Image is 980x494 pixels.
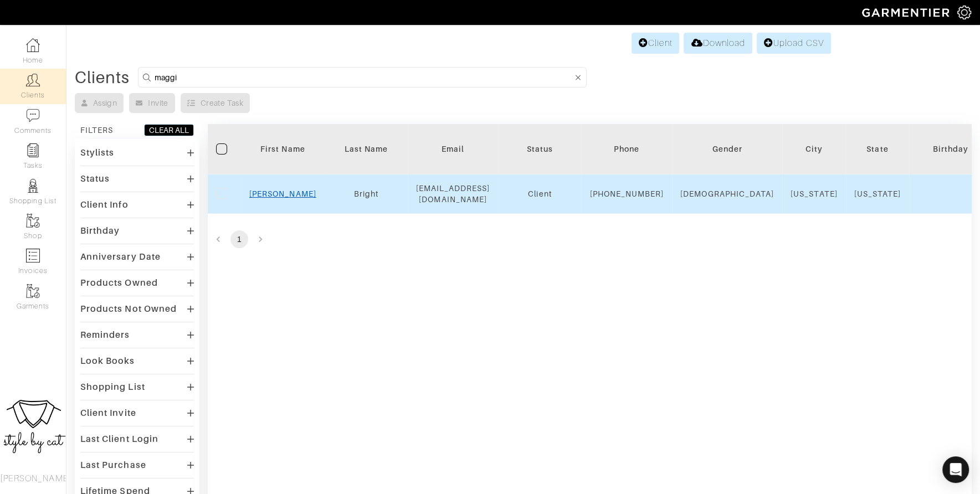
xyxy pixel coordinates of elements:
[80,460,146,471] div: Last Purchase
[632,33,679,54] a: Client
[589,188,664,199] div: [PHONE_NUMBER]
[680,143,774,155] div: Gender
[498,124,581,174] th: Toggle SortBy
[155,70,573,84] input: Search by name, email, phone, city, or state
[80,382,145,393] div: Shopping List
[80,125,113,136] div: FILTERS
[757,33,831,54] a: Upload CSV
[416,143,490,155] div: Email
[249,143,316,155] div: First Name
[26,249,40,263] img: orders-icon-0abe47150d42831381b5fb84f609e132dff9fe21cb692f30cb5eec754e2cba89.png
[26,73,40,87] img: clients-icon-6bae9207a08558b7cb47a8932f037763ab4055f8c8b6bfacd5dc20c3e0201464.png
[26,214,40,228] img: garments-icon-b7da505a4dc4fd61783c78ac3ca0ef83fa9d6f193b1c9dc38574b1d14d53ca28.png
[672,124,782,174] th: Toggle SortBy
[680,188,774,199] div: [DEMOGRAPHIC_DATA]
[791,188,838,199] div: [US_STATE]
[856,3,957,22] img: garmentier-logo-header-white-b43fb05a5012e4ada735d5af1a66efaba907eab6374d6393d1fbf88cb4ef424d.png
[208,230,972,248] nav: pagination navigation
[80,356,135,367] div: Look Books
[26,109,40,122] img: comment-icon-a0a6a9ef722e966f86d9cbdc48e553b5cf19dbc54f86b18d962a5391bc8f6eb6.png
[241,124,325,174] th: Toggle SortBy
[416,183,490,205] div: [EMAIL_ADDRESS][DOMAIN_NAME]
[80,277,158,289] div: Products Owned
[80,225,120,236] div: Birthday
[249,189,316,198] a: [PERSON_NAME]
[506,188,573,199] div: Client
[26,38,40,52] img: dashboard-icon-dbcd8f5a0b271acd01030246c82b418ddd0df26cd7fceb0bd07c9910d44c42f6.png
[26,179,40,193] img: stylists-icon-eb353228a002819b7ec25b43dbf5f0378dd9e0616d9560372ff212230b889e62.png
[684,33,752,54] a: Download
[957,6,971,19] img: gear-icon-white-bd11855cb880d31180b6d7d6211b90ccbf57a29d726f0c71d8c61bd08dd39cc2.png
[230,230,248,248] button: page 1
[26,284,40,298] img: garments-icon-b7da505a4dc4fd61783c78ac3ca0ef83fa9d6f193b1c9dc38574b1d14d53ca28.png
[589,143,664,155] div: Phone
[75,72,130,83] div: Clients
[144,124,194,136] button: CLEAR ALL
[854,143,901,155] div: State
[80,199,129,210] div: Client Info
[149,125,189,136] div: CLEAR ALL
[80,434,158,445] div: Last Client Login
[80,408,136,419] div: Client Invite
[354,189,378,198] a: Bright
[942,456,969,483] div: Open Intercom Messenger
[80,147,114,158] div: Stylists
[791,143,838,155] div: City
[333,143,399,155] div: Last Name
[506,143,573,155] div: Status
[80,251,161,263] div: Anniversary Date
[80,173,110,184] div: Status
[80,330,130,341] div: Reminders
[26,143,40,157] img: reminder-icon-8004d30b9f0a5d33ae49ab947aed9ed385cf756f9e5892f1edd6e32f2345188e.png
[80,303,177,315] div: Products Not Owned
[854,188,901,199] div: [US_STATE]
[325,124,408,174] th: Toggle SortBy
